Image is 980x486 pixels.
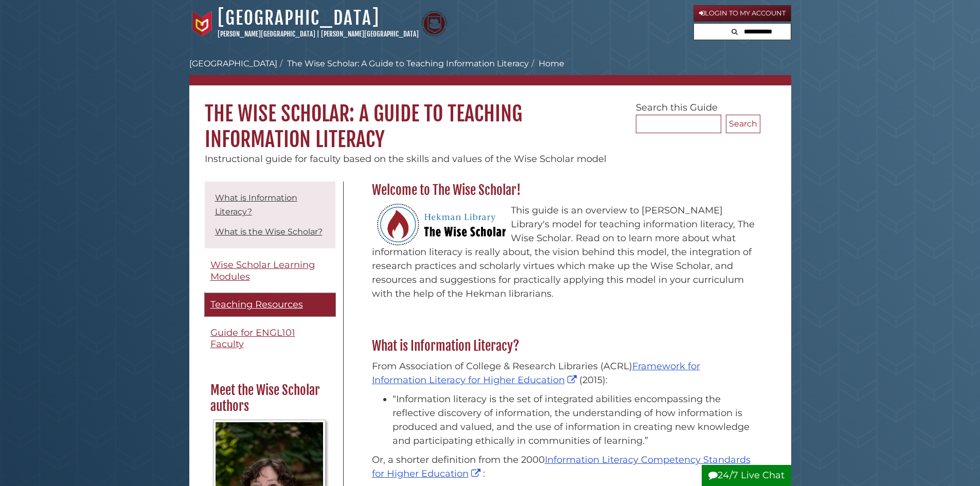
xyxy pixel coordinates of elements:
span: Guide for ENGL101 Faculty [210,327,295,350]
i: Search [732,28,738,35]
a: Information Literacy Competency Standards for Higher Education [372,454,751,479]
h2: What is Information Literacy? [367,338,760,354]
a: What is the Wise Scholar? [215,227,323,237]
a: Login to My Account [693,5,791,22]
p: This guide is an overview to [PERSON_NAME] Library's model for teaching information literacy, The... [372,204,755,301]
img: Calvin University [189,11,215,37]
li: “Information literacy is the set of integrated abilities encompassing the reflective discovery of... [393,392,755,448]
button: 24/7 Live Chat [702,465,791,486]
p: Or, a shorter definition from the 2000 : [372,453,755,481]
img: Calvin Theological Seminary [421,11,447,37]
a: [GEOGRAPHIC_DATA] [189,59,277,68]
h2: Welcome to The Wise Scholar! [367,182,760,199]
span: Wise Scholar Learning Modules [210,259,315,282]
a: Wise Scholar Learning Modules [205,254,335,288]
span: | [317,30,319,38]
a: Guide for ENGL101 Faculty [205,321,335,356]
button: Search [728,24,741,38]
a: What is Information Literacy? [215,193,297,217]
a: [PERSON_NAME][GEOGRAPHIC_DATA] [321,30,419,38]
li: Home [529,58,564,70]
span: Instructional guide for faculty based on the skills and values of the Wise Scholar model [205,153,607,165]
button: Search [726,115,760,133]
h1: The Wise Scholar: A Guide to Teaching Information Literacy [189,85,791,152]
a: The Wise Scholar: A Guide to Teaching Information Literacy [287,59,529,68]
a: [PERSON_NAME][GEOGRAPHIC_DATA] [218,30,315,38]
h2: Meet the Wise Scholar authors [205,382,334,415]
a: [GEOGRAPHIC_DATA] [218,7,380,29]
span: Teaching Resources [210,299,303,310]
nav: breadcrumb [189,58,791,85]
p: From Association of College & Research Libraries (ACRL) (2015): [372,359,755,387]
a: Teaching Resources [205,293,335,316]
a: Framework for Information Literacy for Higher Education [372,361,700,386]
